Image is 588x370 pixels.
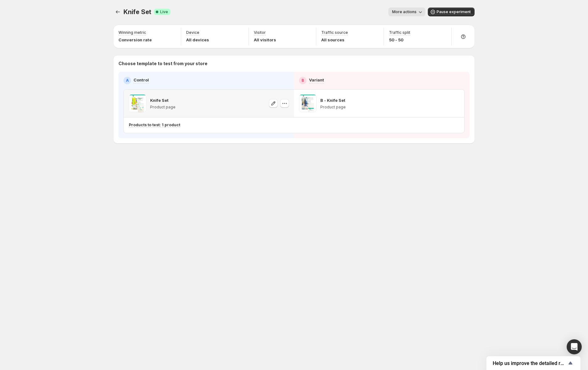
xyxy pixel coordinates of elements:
[186,30,199,35] p: Device
[126,78,129,83] h2: A
[321,37,348,43] p: All sources
[150,97,169,103] p: Knife Set
[113,8,122,16] button: Experiments
[320,105,346,110] p: Product page
[150,105,176,110] p: Product page
[118,37,152,43] p: Conversion rate
[134,77,149,83] p: Control
[321,30,348,35] p: Traffic source
[160,9,168,14] span: Live
[129,122,180,128] p: Products to test: 1 product
[567,339,582,354] div: Open Intercom Messenger
[388,8,425,16] button: More actions
[437,9,471,14] span: Pause experiment
[118,30,146,35] p: Winning metric
[493,359,574,367] button: Show survey - Help us improve the detailed report for A/B campaigns
[254,37,276,43] p: All visitors
[309,77,324,83] p: Variant
[389,30,410,35] p: Traffic split
[389,37,410,43] p: 50 - 50
[392,9,417,14] span: More actions
[299,95,317,112] img: B - Knife Set
[302,78,304,83] h2: B
[118,60,470,67] p: Choose template to test from your store
[320,97,345,103] p: B - Knife Set
[186,37,209,43] p: All devices
[428,8,475,16] button: Pause experiment
[123,8,151,16] span: Knife Set
[129,95,146,112] img: Knife Set
[493,360,567,366] span: Help us improve the detailed report for A/B campaigns
[254,30,266,35] p: Visitor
